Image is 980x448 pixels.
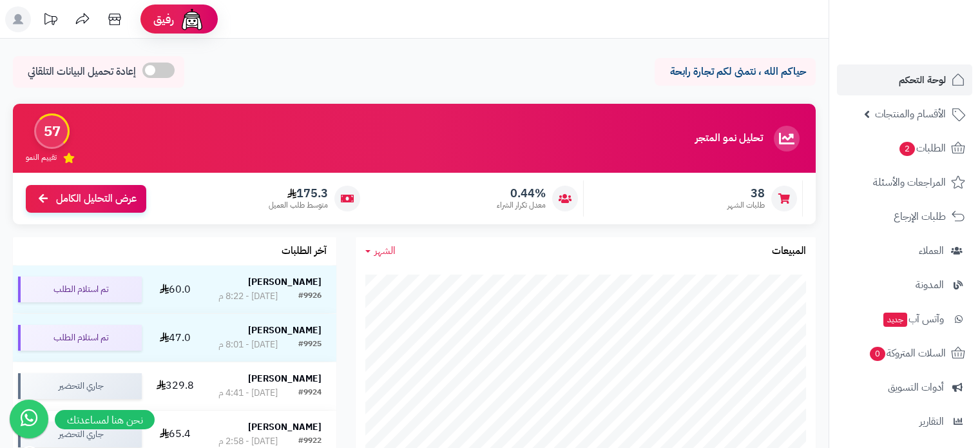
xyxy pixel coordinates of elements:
a: عرض التحليل الكامل [26,185,146,213]
div: تم استلام الطلب [18,325,142,351]
span: جديد [883,313,907,327]
img: logo-2.png [892,36,968,63]
span: وآتس آب [882,310,944,328]
strong: [PERSON_NAME] [248,372,322,385]
span: طلبات الشهر [727,200,765,211]
span: معدل تكرار الشراء [497,200,546,211]
div: #9926 [298,290,322,303]
a: الشهر [365,244,396,258]
span: رفيق [153,12,174,27]
span: متوسط طلب العميل [269,200,328,211]
td: 47.0 [147,314,204,362]
img: ai-face.png [179,6,205,32]
a: التقارير [837,406,972,437]
h3: آخر الطلبات [282,246,327,257]
div: #9922 [298,435,322,448]
strong: [PERSON_NAME] [248,420,322,434]
div: #9925 [298,338,322,351]
td: 60.0 [147,266,204,313]
div: [DATE] - 8:01 م [218,338,278,351]
span: الطلبات [898,139,946,157]
a: العملاء [837,235,972,266]
span: تقييم النمو [26,152,57,163]
a: الطلبات2 [837,133,972,164]
span: 0.44% [497,186,546,200]
span: 38 [727,186,765,200]
span: الشهر [374,243,396,258]
a: وآتس آبجديد [837,304,972,335]
div: جاري التحضير [18,422,142,447]
span: السلات المتروكة [869,344,946,362]
span: 175.3 [269,186,328,200]
h3: المبيعات [772,246,806,257]
span: التقارير [919,413,944,431]
span: المدونة [916,276,944,294]
span: إعادة تحميل البيانات التلقائي [28,64,136,79]
span: 2 [899,142,915,156]
span: المراجعات والأسئلة [873,173,946,191]
div: [DATE] - 2:58 م [218,435,278,448]
span: 0 [870,347,885,361]
strong: [PERSON_NAME] [248,275,322,289]
td: 329.8 [147,362,204,410]
a: السلات المتروكة0 [837,338,972,369]
a: لوحة التحكم [837,64,972,95]
span: العملاء [919,242,944,260]
a: أدوات التسويق [837,372,972,403]
p: حياكم الله ، نتمنى لكم تجارة رابحة [664,64,806,79]
span: أدوات التسويق [888,378,944,396]
a: طلبات الإرجاع [837,201,972,232]
a: تحديثات المنصة [34,6,66,35]
div: [DATE] - 4:41 م [218,387,278,400]
span: لوحة التحكم [899,71,946,89]
div: [DATE] - 8:22 م [218,290,278,303]
span: طلبات الإرجاع [894,208,946,226]
div: تم استلام الطلب [18,277,142,302]
span: عرض التحليل الكامل [56,191,137,206]
h3: تحليل نمو المتجر [695,133,763,144]
div: #9924 [298,387,322,400]
a: المراجعات والأسئلة [837,167,972,198]
strong: [PERSON_NAME] [248,324,322,337]
a: المدونة [837,269,972,300]
span: الأقسام والمنتجات [875,105,946,123]
div: جاري التحضير [18,373,142,399]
